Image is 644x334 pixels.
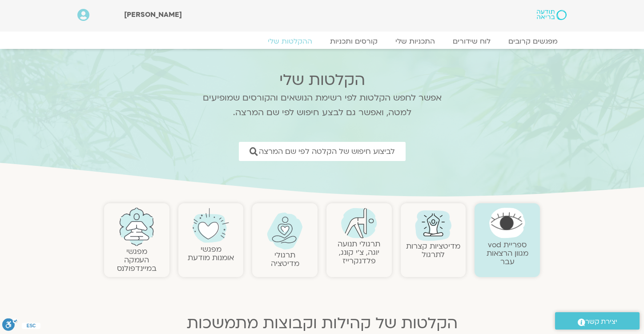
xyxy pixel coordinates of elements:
a: מדיטציות קצרות לתרגול [406,241,460,260]
h2: הקלטות של קהילות וקבוצות מתמשכות [104,314,540,332]
span: יצירת קשר [585,316,617,328]
h2: הקלטות שלי [191,71,453,89]
a: לביצוע חיפוש של הקלטה לפי שם המרצה [239,142,406,161]
a: מפגשיאומנות מודעת [188,244,234,263]
a: מפגשים קרובים [499,37,567,46]
span: לביצוע חיפוש של הקלטה לפי שם המרצה [259,147,395,156]
a: תרגולי תנועהיוגה, צ׳י קונג, פלדנקרייז [338,239,380,266]
span: [PERSON_NAME] [124,10,182,20]
a: לוח שידורים [444,37,499,46]
a: מפגשיהעמקה במיינדפולנס [117,246,157,274]
a: יצירת קשר [555,312,640,330]
nav: Menu [77,37,567,46]
a: ההקלטות שלי [259,37,321,46]
a: קורסים ותכניות [321,37,386,46]
a: תרגולימדיטציה [271,250,299,269]
a: ספריית vodמגוון הרצאות עבר [487,240,528,267]
p: אפשר לחפש הקלטות לפי רשימת הנושאים והקורסים שמופיעים למטה, ואפשר גם לבצע חיפוש לפי שם המרצה. [191,91,453,120]
a: התכניות שלי [386,37,444,46]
